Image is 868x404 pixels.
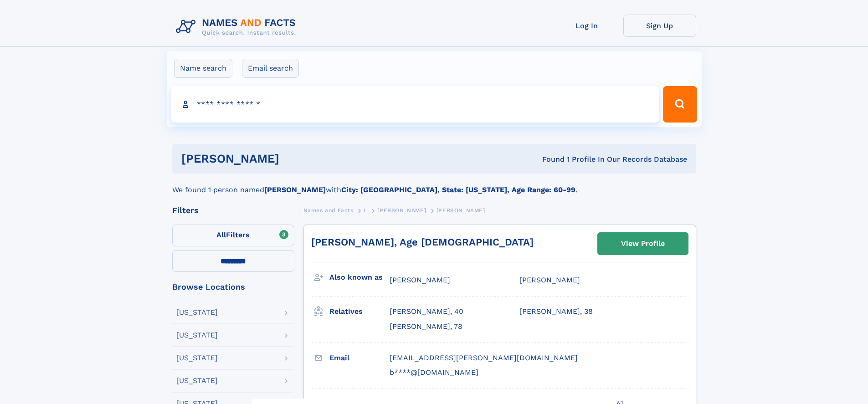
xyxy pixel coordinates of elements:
span: [PERSON_NAME] [519,276,580,284]
span: All [216,230,226,239]
div: [US_STATE] [176,377,218,384]
div: Browse Locations [172,283,294,291]
h3: Also known as [329,270,390,285]
div: [US_STATE] [176,354,218,362]
a: L [364,205,367,216]
a: [PERSON_NAME], 38 [519,307,593,317]
div: [US_STATE] [176,309,218,316]
h3: Relatives [329,304,390,319]
button: Search Button [663,86,697,123]
a: [PERSON_NAME] [377,205,426,216]
div: Filters [172,206,294,215]
a: Names and Facts [303,205,354,216]
b: [PERSON_NAME] [264,185,326,194]
span: [EMAIL_ADDRESS][PERSON_NAME][DOMAIN_NAME] [390,353,578,362]
div: View Profile [621,233,665,254]
span: [PERSON_NAME] [437,207,485,214]
span: [PERSON_NAME] [390,276,450,284]
div: [US_STATE] [176,332,218,339]
h1: [PERSON_NAME] [181,153,411,164]
label: Email search [242,59,299,78]
div: Found 1 Profile In Our Records Database [411,154,687,164]
a: Sign Up [623,15,696,37]
h3: Email [329,350,390,366]
a: [PERSON_NAME], 40 [390,307,463,317]
img: Logo Names and Facts [172,15,303,39]
label: Filters [172,225,294,246]
b: City: [GEOGRAPHIC_DATA], State: [US_STATE], Age Range: 60-99 [341,185,575,194]
input: search input [171,86,659,123]
div: We found 1 person named with . [172,174,696,195]
label: Name search [174,59,232,78]
span: [PERSON_NAME] [377,207,426,214]
a: [PERSON_NAME], Age [DEMOGRAPHIC_DATA] [311,236,534,248]
span: L [364,207,367,214]
a: Log In [550,15,623,37]
a: View Profile [598,233,688,255]
a: [PERSON_NAME], 78 [390,322,462,332]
